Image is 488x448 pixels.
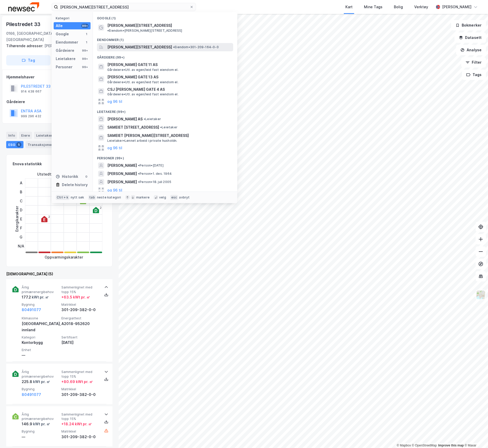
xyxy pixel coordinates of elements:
span: Sertifisert [61,335,99,339]
div: 301-209-382-0-0 [61,434,99,440]
div: Historikk [56,173,78,180]
span: Leietaker • Lønnet arbeid i private husholdn. [107,139,177,143]
span: [PERSON_NAME] GATE 13 AS [107,74,231,80]
button: og 96 til [107,145,122,151]
div: Enova statistikk [13,161,42,167]
img: newsec-logo.f6e21ccffca1b3a03d2d.png [8,2,39,11]
div: + 18.24 kWt pr. ㎡ [61,421,92,427]
button: og 96 til [107,98,122,105]
span: • [107,29,109,32]
span: Sammenlignet med topp 15% [61,370,99,379]
div: Personer [56,64,72,70]
span: • [173,45,175,49]
span: Bygning [22,387,59,391]
div: 99+ [81,48,88,53]
div: Kategori [56,16,91,20]
div: neste kategori [97,195,121,200]
span: Kategori [22,335,59,339]
input: Søk på adresse, matrikkel, gårdeiere, leietakere eller personer [58,3,190,11]
div: avbryt [179,195,190,200]
span: [PERSON_NAME] AS [107,116,143,122]
div: ESG [6,141,23,148]
div: A [18,178,24,187]
span: Enhet [22,348,59,352]
div: Eiendommer [56,39,78,45]
div: 177.2 [22,294,49,300]
span: [PERSON_NAME][STREET_ADDRESS] [107,44,172,50]
span: Leietaker [144,117,161,121]
span: Tilhørende adresser: [6,44,44,48]
span: • [138,163,140,167]
iframe: Chat Widget [462,423,488,448]
div: Google (1) [93,12,237,21]
span: SAMEIET [PERSON_NAME][STREET_ADDRESS] [107,132,231,139]
div: Info [6,132,17,139]
div: Kontrollprogram for chat [462,423,488,448]
div: 1 [84,32,88,36]
div: Gårdeiere [6,99,112,105]
div: markere [136,195,150,200]
div: N/A [18,242,24,251]
div: 1 [84,40,88,44]
div: tab [88,195,96,200]
div: Leietakere [34,132,63,139]
span: [PERSON_NAME] [107,171,137,177]
div: [DATE] [61,339,99,346]
div: 146.9 [22,421,50,427]
span: Energiattest [61,316,99,320]
span: Person • [DATE] [138,163,164,168]
button: Analyse [456,45,486,55]
span: [PERSON_NAME] [107,162,137,169]
span: • [138,172,140,176]
span: Matrikkel [61,302,99,307]
span: [PERSON_NAME] [107,179,137,185]
span: • [160,125,162,129]
span: Sammenlignet med topp 15% [61,412,99,421]
div: — [22,434,59,440]
div: Bolig [394,4,403,10]
div: C [18,196,24,205]
span: Gårdeiere • Utl. av egen/leid fast eiendom el. [107,92,178,96]
div: Kontorbygg [22,339,59,346]
div: 301-209-382-0-0 [61,392,99,398]
div: [DEMOGRAPHIC_DATA] (5) [6,271,112,277]
span: SAMEIET [STREET_ADDRESS] [107,124,159,130]
div: Transaksjoner [26,141,61,148]
a: OpenStreetMap [412,444,437,447]
div: 914 438 667 [21,89,42,94]
div: nytt søk [71,195,84,200]
div: F [18,223,24,233]
button: 80491077 [22,307,41,313]
div: kWt pr. ㎡ [32,421,50,427]
button: 80491077 [22,392,41,398]
div: + 80.69 kWt pr. ㎡ [61,379,93,385]
span: • [144,117,145,121]
span: Bygning [22,429,59,434]
div: [GEOGRAPHIC_DATA], innland [22,321,59,333]
div: Gårdeiere [56,47,74,54]
div: Personer (99+) [93,152,237,161]
span: Person • 1. des. 1964 [138,172,172,176]
div: B [18,187,24,196]
div: 999 296 432 [21,114,41,118]
div: Alle [56,23,63,29]
span: Bygning [22,302,59,307]
span: Årlig primærenergibehov [22,285,59,294]
span: [PERSON_NAME][STREET_ADDRESS] [107,22,172,29]
span: Årlig primærenergibehov [22,370,59,379]
div: Verktøy [414,4,428,10]
span: Matrikkel [61,387,99,391]
div: 5 [16,142,21,147]
div: Kart [345,4,353,10]
span: Leietaker [160,125,177,129]
span: Gårdeiere • Utl. av egen/leid fast eiendom el. [107,68,178,72]
div: A2018-952620 [61,321,99,327]
div: 2 [48,215,50,218]
div: kWt pr. ㎡ [32,379,50,385]
div: kWt pr. ㎡ [31,294,49,300]
button: Datasett [454,32,486,43]
button: og 96 til [107,187,122,193]
div: Eiendommer (1) [93,34,237,43]
div: Leietakere (99+) [93,106,237,115]
button: Tag [6,55,51,65]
